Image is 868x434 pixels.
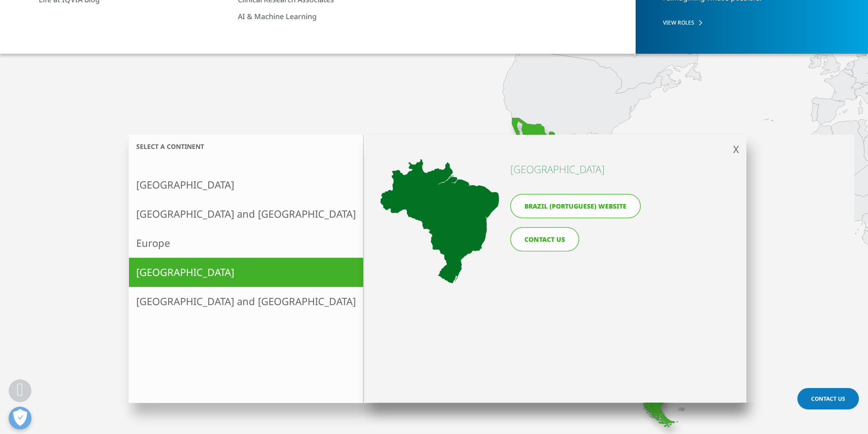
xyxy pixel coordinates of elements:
a: Brazil (Portuguese) website [510,194,641,218]
h3: Country [364,135,597,158]
span: X [733,142,739,156]
a: [GEOGRAPHIC_DATA] and [GEOGRAPHIC_DATA] [129,199,363,229]
button: Open Preferences [9,407,31,429]
span: Contact Us [811,395,845,403]
a: AI & Machine Learning [238,11,420,21]
a: Contact Us [797,388,859,409]
a: [GEOGRAPHIC_DATA] and [GEOGRAPHIC_DATA] [129,287,363,316]
h4: [GEOGRAPHIC_DATA] [510,162,645,176]
a: Europe [129,229,363,258]
a: [GEOGRAPHIC_DATA] [129,258,363,287]
h3: Select a continent [129,142,363,151]
a: VIEW ROLES [663,19,833,26]
a: [GEOGRAPHIC_DATA] [129,170,363,199]
a: CONTACT US [510,227,579,251]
